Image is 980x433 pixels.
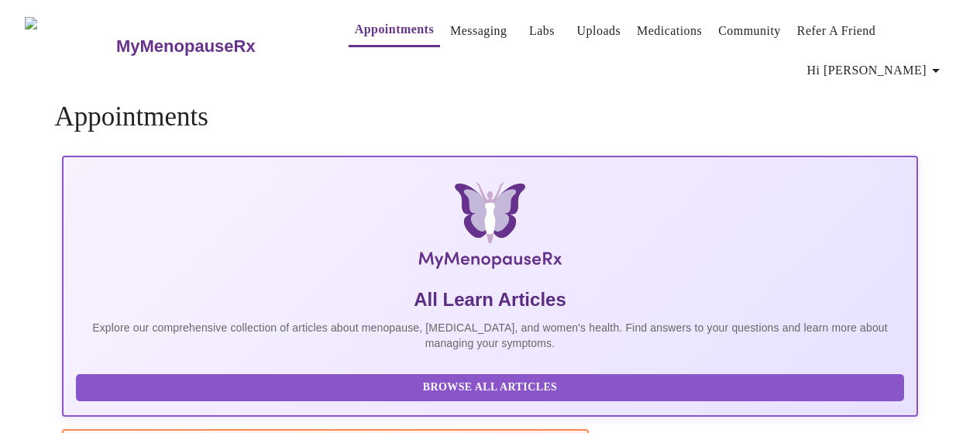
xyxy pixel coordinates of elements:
button: Appointments [349,14,440,47]
p: Explore our comprehensive collection of articles about menopause, [MEDICAL_DATA], and women's hea... [76,320,903,351]
a: MyMenopauseRx [114,19,317,74]
a: Appointments [355,19,434,40]
a: Community [718,20,781,42]
span: Hi [PERSON_NAME] [807,60,945,81]
button: Messaging [444,15,513,46]
button: Hi [PERSON_NAME] [801,55,951,86]
a: Messaging [450,20,507,42]
h4: Appointments [54,101,925,132]
button: Medications [631,15,708,46]
a: Browse All Articles [76,380,907,393]
img: MyMenopauseRx Logo [205,182,775,275]
button: Uploads [571,15,628,46]
h5: All Learn Articles [76,287,903,312]
button: Community [712,15,787,46]
span: Browse All Articles [91,378,888,397]
a: Labs [529,20,555,42]
button: Browse All Articles [76,374,903,401]
h3: MyMenopauseRx [116,36,256,57]
a: Medications [637,20,702,42]
button: Labs [518,15,567,46]
a: Uploads [577,20,621,42]
img: MyMenopauseRx Logo [25,17,114,75]
button: Refer a Friend [791,15,882,46]
a: Refer a Friend [797,20,876,42]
